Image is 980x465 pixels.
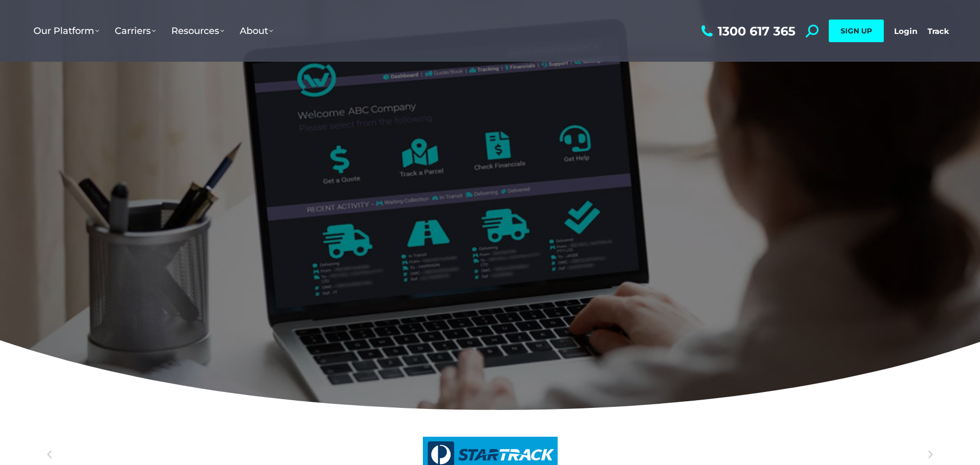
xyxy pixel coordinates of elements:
a: SIGN UP [829,20,884,42]
a: About [232,15,281,47]
a: Our Platform [26,15,107,47]
a: Track [928,26,949,36]
span: Our Platform [33,25,99,37]
span: Resources [171,25,224,37]
a: Resources [164,15,232,47]
span: SIGN UP [841,26,872,35]
a: 1300 617 365 [699,25,795,38]
span: About [240,25,273,37]
span: Carriers [115,25,156,37]
a: Carriers [107,15,164,47]
a: Login [894,26,917,36]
